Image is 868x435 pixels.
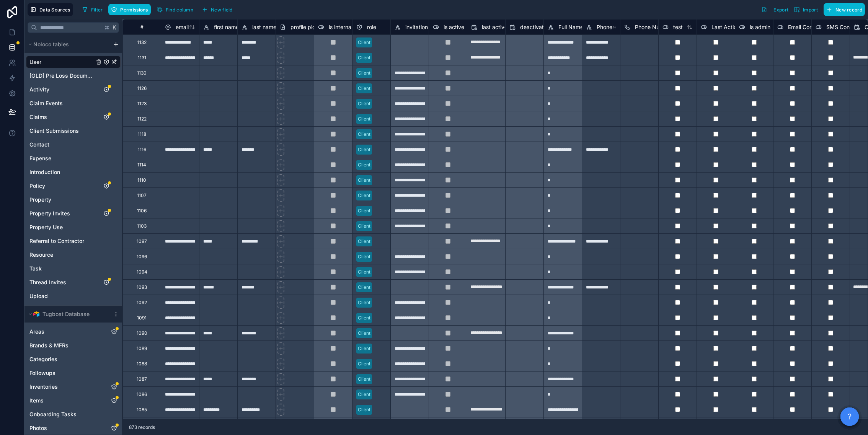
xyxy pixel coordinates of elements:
span: New record [835,7,862,13]
div: 1087 [137,376,147,382]
button: Permissions [108,4,150,15]
div: Client [358,207,370,214]
div: Client [358,192,370,199]
div: Client [358,284,370,291]
span: Last Action User [711,23,753,31]
span: Phone [597,23,612,31]
div: 1085 [137,407,147,413]
span: New field [211,7,233,13]
div: Client [358,253,370,260]
div: 1089 [137,345,147,352]
div: Client [358,269,370,275]
div: Client [358,54,370,61]
div: 1118 [138,131,146,137]
div: 1094 [137,269,147,275]
div: Client [358,131,370,138]
div: 1122 [137,116,147,122]
div: Client [358,100,370,107]
span: Export [773,7,788,13]
span: test [673,23,683,31]
span: last active at [482,23,514,31]
span: is active [444,23,464,31]
div: Client [358,360,370,367]
span: 873 records [129,424,155,430]
div: 1097 [137,238,147,244]
span: profile picture [290,23,325,31]
span: SMS Consent [826,23,860,31]
div: Client [358,146,370,153]
div: Client [358,223,370,230]
div: 1106 [137,208,147,214]
div: 1096 [137,254,147,260]
div: 1126 [137,85,147,91]
button: ? [840,407,859,426]
div: Client [358,177,370,184]
div: Client [358,330,370,337]
span: last name [252,23,276,31]
div: Client [358,85,370,92]
span: deactivated at [520,23,557,31]
span: role [367,23,376,31]
span: Data Sources [39,7,70,13]
div: 1131 [138,55,146,61]
a: Permissions [108,4,153,15]
div: 1092 [137,300,147,306]
span: Phone Number (old) [635,23,685,31]
div: 1086 [137,391,147,398]
div: 1130 [137,70,147,76]
div: Client [358,161,370,168]
span: is internal [329,23,352,31]
button: Filter [79,4,106,15]
div: 1107 [137,192,147,199]
div: Client [358,376,370,383]
div: 1091 [137,315,147,321]
div: 1103 [137,223,147,229]
button: New field [199,4,235,15]
span: invitation token [405,23,444,31]
div: 1093 [137,284,147,290]
button: Export [759,3,791,16]
span: Full Name [558,23,583,31]
div: # [129,24,155,30]
div: Client [358,314,370,321]
span: Import [803,7,818,13]
div: Client [358,70,370,77]
span: Email Consent [788,23,823,31]
span: Filter [91,7,103,13]
button: Data Sources [28,3,73,16]
span: first name [214,23,239,31]
span: email [176,23,189,31]
div: Client [358,238,370,245]
div: Client [358,116,370,122]
div: 1088 [137,361,147,367]
button: Import [791,3,821,16]
span: is admin [750,23,770,31]
span: K [112,25,117,30]
div: 1132 [137,39,147,46]
div: Client [358,299,370,306]
div: Client [358,39,370,46]
a: New record [821,3,865,16]
span: Find column [166,7,193,13]
span: Permissions [120,7,148,13]
div: 1114 [137,162,146,168]
button: New record [824,3,865,16]
div: 1116 [138,147,146,153]
div: 1090 [137,330,147,336]
div: Client [358,345,370,352]
div: Client [358,406,370,413]
div: Client [358,391,370,398]
div: 1123 [137,101,147,107]
button: Find column [154,4,196,15]
div: 1110 [137,177,146,183]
